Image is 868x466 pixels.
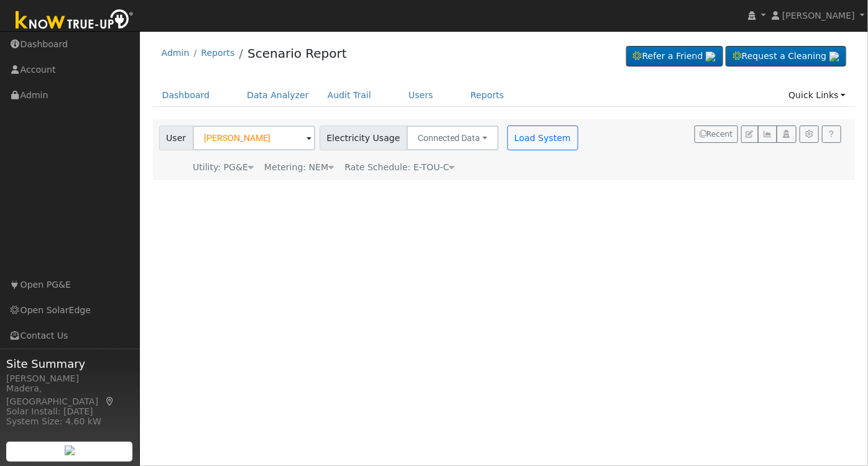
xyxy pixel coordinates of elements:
a: Reports [461,84,514,107]
a: Help Link [822,126,841,143]
a: Dashboard [153,84,219,107]
button: Login As [777,126,796,143]
img: Know True-Up [9,7,140,35]
a: Audit Trail [318,84,381,107]
button: Multi-Series Graph [758,126,777,143]
a: Map [104,396,116,406]
img: retrieve [829,52,839,62]
span: User [159,126,193,150]
span: Electricity Usage [320,126,407,150]
a: Users [399,84,443,107]
button: Recent [695,126,738,143]
span: Alias: HETOUC [344,162,455,172]
a: Scenario Report [247,46,347,61]
a: Quick Links [779,84,855,107]
a: Refer a Friend [626,46,723,67]
button: Settings [800,126,819,143]
button: Load System [507,126,578,150]
button: Connected Data [407,126,499,150]
img: retrieve [706,52,716,62]
span: Site Summary [6,355,133,372]
div: Utility: PG&E [193,161,254,174]
div: Metering: NEM [264,161,334,174]
div: [PERSON_NAME] [6,372,133,385]
a: Admin [162,48,190,58]
button: Edit User [741,126,759,143]
img: retrieve [65,445,75,455]
a: Data Analyzer [238,84,318,107]
div: System Size: 4.60 kW [6,415,133,428]
a: Request a Cleaning [726,46,846,67]
div: Solar Install: [DATE] [6,405,133,418]
span: [PERSON_NAME] [782,11,855,21]
a: Reports [201,48,234,58]
input: Select a User [193,126,315,150]
div: Madera, [GEOGRAPHIC_DATA] [6,382,133,408]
